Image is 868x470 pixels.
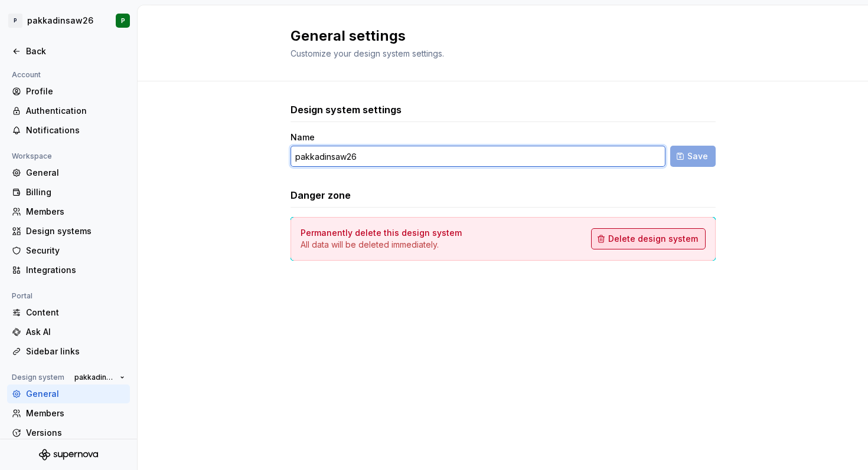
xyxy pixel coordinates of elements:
[26,326,125,338] div: Ask AI
[7,183,130,202] a: Billing
[7,68,45,82] div: Account
[26,124,125,136] div: Notifications
[27,15,93,27] div: pakkadinsaw26
[291,132,315,143] label: Name
[26,407,125,419] div: Members
[26,346,125,357] div: Sidebar links
[7,163,130,182] a: General
[7,241,130,260] a: Security
[291,188,351,202] h3: Danger zone
[608,233,698,245] span: Delete design system
[26,264,125,276] div: Integrations
[301,239,462,251] p: All data will be deleted immediately.
[7,342,130,361] a: Sidebar links
[291,27,701,45] h2: General settings
[291,48,444,58] span: Customize your design system settings.
[8,14,22,28] div: P
[301,227,462,239] h4: Permanently delete this design system
[7,101,130,120] a: Authentication
[39,449,98,461] svg: Supernova Logo
[7,423,130,442] a: Versions
[26,86,125,97] div: Profile
[2,8,135,34] button: Ppakkadinsaw26P
[26,105,125,117] div: Authentication
[26,388,125,400] div: General
[7,303,130,322] a: Content
[7,289,37,303] div: Portal
[26,167,125,179] div: General
[121,16,125,25] div: P
[74,373,115,382] span: pakkadinsaw26
[7,384,130,403] a: General
[26,307,125,318] div: Content
[26,245,125,257] div: Security
[7,121,130,140] a: Notifications
[26,186,125,198] div: Billing
[26,225,125,237] div: Design systems
[7,404,130,423] a: Members
[26,45,125,57] div: Back
[7,323,130,341] a: Ask AI
[591,228,706,249] button: Delete design system
[26,427,125,439] div: Versions
[7,82,130,101] a: Profile
[7,370,69,384] div: Design system
[7,222,130,241] a: Design systems
[26,206,125,218] div: Members
[291,103,402,117] h3: Design system settings
[7,42,130,61] a: Back
[7,261,130,280] a: Integrations
[7,149,57,163] div: Workspace
[7,202,130,221] a: Members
